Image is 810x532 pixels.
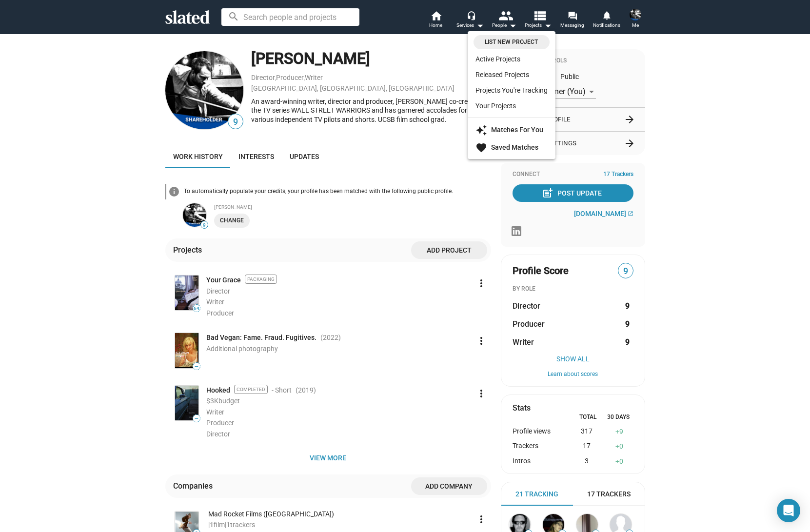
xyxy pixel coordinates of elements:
[468,51,555,67] a: Active Projects
[468,82,555,98] a: Projects You're Tracking
[474,35,550,49] a: List New Project
[491,126,543,134] strong: Matches For You
[491,143,538,151] strong: Saved Matches
[475,142,487,154] mat-icon: favorite
[475,124,487,136] mat-icon: auto_awesome
[479,37,544,47] span: List New Project
[468,67,555,82] a: Released Projects
[468,98,555,114] a: Your Projects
